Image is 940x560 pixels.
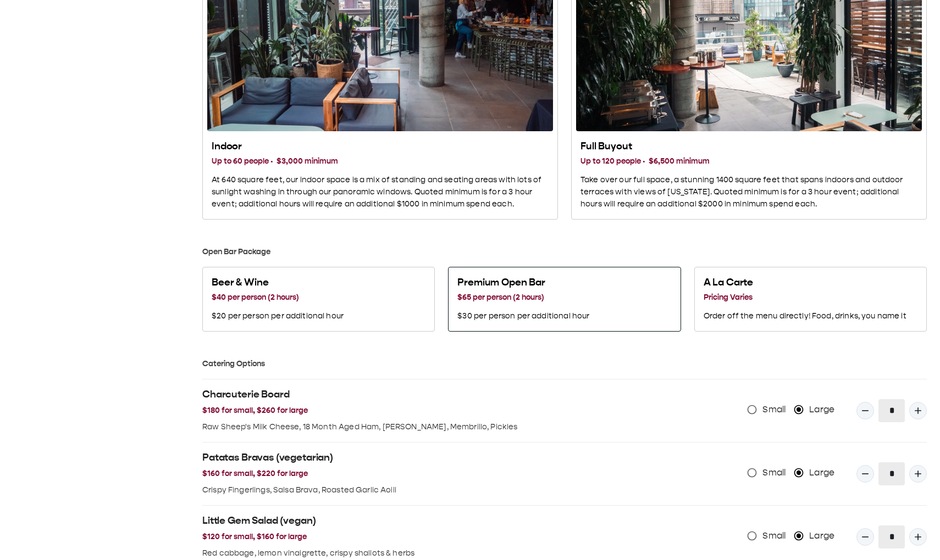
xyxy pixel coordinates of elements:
[202,267,927,332] div: Select one
[202,484,682,496] p: Crispy Fingerlings, Salsa Brava, Roasted Garlic Aoili
[202,547,682,559] p: Red cabbage, lemon vinaigrette, crispy shallots & herbs
[212,155,549,167] h3: Up to 60 people · $3,000 minimum
[580,155,917,167] h3: Up to 120 people · $6,500 minimum
[212,276,344,289] h2: Beer & Wine
[580,140,917,153] h2: Full Buyout
[856,399,927,422] div: Quantity Input
[704,310,906,322] p: Order off the menu directly! Food, drinks, you name it
[704,276,906,289] h2: A La Carte
[212,292,344,304] h3: $40 per person (2 hours)
[202,514,682,528] h2: Little Gem Salad (vegan)
[694,267,927,332] button: A La Carte
[704,292,906,304] h3: Pricing Varies
[856,525,927,548] div: Quantity Input
[809,403,834,416] span: Large
[448,267,681,332] button: Premium Open Bar
[202,246,927,258] h3: Open Bar Package
[457,310,589,322] p: $30 per person per additional hour
[762,466,786,479] span: Small
[856,462,927,485] div: Quantity Input
[202,451,682,464] h2: Patatas Bravas (vegetarian)
[457,276,589,289] h2: Premium Open Bar
[580,174,917,210] p: Take over our full space, a stunning 1400 square feet that spans indoors and outdoor terraces wit...
[762,403,786,416] span: Small
[202,388,682,401] h2: Charcuterie Board
[212,140,549,153] h2: Indoor
[202,267,435,332] button: Beer & Wine
[762,529,786,542] span: Small
[212,174,549,210] p: At 640 square feet, our indoor space is a mix of standing and seating areas with lots of sunlight...
[202,358,927,370] h3: Catering Options
[202,405,682,417] h3: $180 for small, $260 for large
[202,531,682,543] h3: $120 for small, $160 for large
[212,310,344,322] p: $20 per person per additional hour
[457,292,589,304] h3: $65 per person (2 hours)
[809,529,834,542] span: Large
[202,468,682,480] h3: $160 for small, $220 for large
[809,466,834,479] span: Large
[202,421,682,433] p: Raw Sheep's Milk Cheese, 18 Month Aged Ham, [PERSON_NAME], Membrillo, Pickles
